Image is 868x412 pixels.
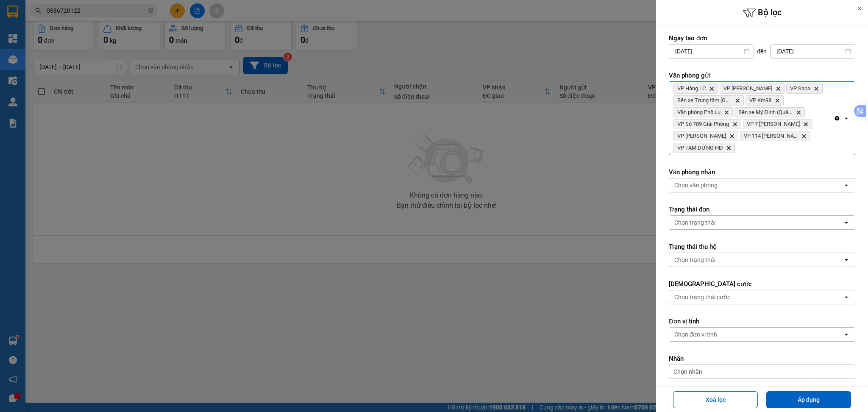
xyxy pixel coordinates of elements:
[673,143,735,153] span: VP TẠM DỪNG HĐ, close by backspace
[669,71,855,80] label: Văn phòng gửi
[669,242,855,251] label: Trạng thái thu hộ
[669,205,855,214] label: Trạng thái đơn
[673,95,744,106] span: Bến xe Trung tâm Lào Cai, close by backspace
[709,86,714,91] svg: Delete
[677,121,729,128] span: VP Số 789 Giải Phóng
[843,256,850,263] svg: open
[673,119,741,129] span: VP Số 789 Giải Phóng, close by backspace
[803,122,808,127] svg: Delete
[737,144,737,152] input: Selected VP Hàng LC, VP Bảo Hà, VP Sapa, Bến xe Trung tâm Lào Cai, VP Km98, Văn phòng Phố Lu, Bến...
[674,218,715,227] div: Chọn trạng thái
[669,280,855,288] label: [DEMOGRAPHIC_DATA] cước
[843,294,850,301] svg: open
[674,330,717,339] div: Chọn đơn vị tính
[743,119,812,129] span: VP 7 Phạm Văn Đồng, close by backspace
[673,367,702,376] span: Chọn nhãn
[674,181,718,189] div: Chọn văn phòng
[669,168,855,176] label: Văn phòng nhận
[677,145,723,151] span: VP TẠM DỪNG HĐ
[775,98,780,103] svg: Delete
[744,133,798,139] span: VP 114 Trần Nhật Duật
[677,109,721,116] span: Văn phòng Phố Lu
[843,182,850,189] svg: open
[843,219,850,226] svg: open
[771,45,855,58] input: Select a date.
[720,84,785,94] span: VP Bảo Hà, close by backspace
[843,331,850,338] svg: open
[732,122,737,127] svg: Delete
[673,107,733,117] span: Văn phòng Phố Lu, close by backspace
[677,85,706,92] span: VP Hàng LC
[673,84,718,94] span: VP Hàng LC, close by backspace
[674,293,730,301] div: Chọn trạng thái cước
[766,391,851,408] button: Áp dụng
[796,110,801,115] svg: Delete
[776,86,781,91] svg: Delete
[673,131,738,141] span: VP Gia Lâm, close by backspace
[786,84,823,94] span: VP Sapa, close by backspace
[746,95,784,106] span: VP Km98, close by backspace
[801,134,807,139] svg: Delete
[656,6,868,19] h6: Bộ lọc
[747,121,800,128] span: VP 7 Phạm Văn Đồng
[677,97,732,104] span: Bến xe Trung tâm Lào Cai
[723,85,772,92] span: VP Bảo Hà
[674,256,715,264] div: Chọn trạng thái
[749,97,771,104] span: VP Km98
[673,391,758,408] button: Xoá lọc
[814,86,819,91] svg: Delete
[757,47,767,56] span: đến
[790,85,810,92] span: VP Sapa
[738,109,793,116] span: Bến xe Mỹ Đình (Quầy 36)
[669,354,855,363] label: Nhãn
[669,45,754,58] input: Select a date.
[669,317,855,326] label: Đơn vị tính
[734,107,805,117] span: Bến xe Mỹ Đình (Quầy 36), close by backspace
[669,34,855,42] label: Ngày tạo đơn
[740,131,810,141] span: VP 114 Trần Nhật Duật, close by backspace
[724,110,729,115] svg: Delete
[726,145,731,150] svg: Delete
[834,115,840,122] svg: Clear all
[843,115,850,122] svg: open
[729,134,734,139] svg: Delete
[735,98,740,103] svg: Delete
[677,133,726,139] span: VP Gia Lâm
